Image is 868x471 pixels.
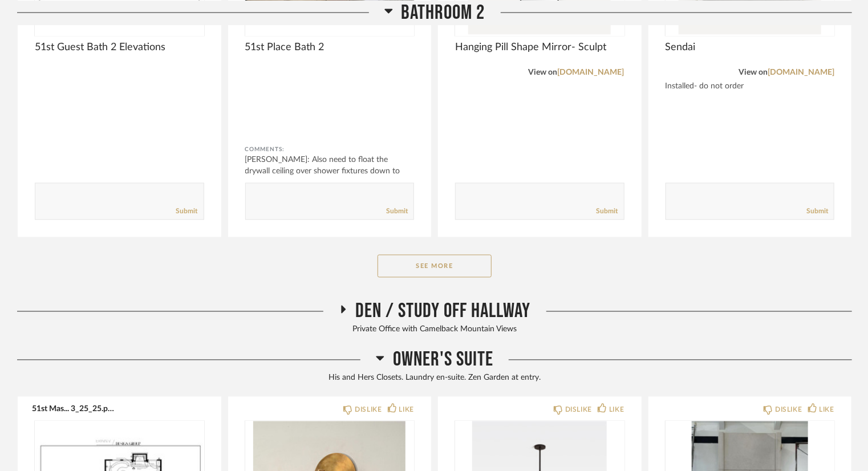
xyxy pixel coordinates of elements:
[386,207,408,217] a: Submit
[806,207,828,217] a: Submit
[768,68,834,76] a: [DOMAIN_NAME]
[245,155,415,189] div: [PERSON_NAME]: Also need to float the drywall ceiling over shower fixtures down to cover the ...
[609,404,624,416] div: LIKE
[529,68,558,76] span: View on
[558,68,624,76] a: [DOMAIN_NAME]
[35,41,204,54] span: 51st Guest Bath 2 Elevations
[355,404,382,416] div: DISLIKE
[17,372,852,385] div: His and Hers Closets. Laundry en-suite. Zen Garden at entry.
[455,41,624,54] span: Hanging Pill Shape Mirror- Sculpt
[176,207,198,217] a: Submit
[378,255,492,278] button: See More
[245,41,415,54] span: 51st Place Bath 2
[393,348,493,372] span: Owner's Suite
[666,82,835,91] div: Installed- do not order
[245,144,415,156] div: Comments:
[666,41,835,54] span: Sendai
[775,404,802,416] div: DISLIKE
[32,404,116,413] button: 51st Mas... 3_25_25.pdf
[356,299,531,324] span: Den / Study off Hallway
[399,404,414,416] div: LIKE
[820,404,834,416] div: LIKE
[17,324,852,336] div: Private Office with Camelback Mountain Views
[565,404,592,416] div: DISLIKE
[597,207,618,217] a: Submit
[739,68,768,76] span: View on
